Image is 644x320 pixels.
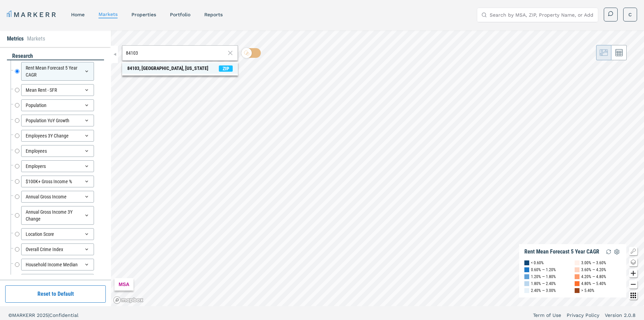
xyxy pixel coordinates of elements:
[127,65,208,72] div: 84103, [GEOGRAPHIC_DATA], [US_STATE]
[581,266,606,273] div: 3.60% — 4.20%
[531,266,556,273] div: 0.60% — 1.20%
[21,259,94,270] div: Household Income Median
[531,280,556,287] div: 1.80% — 2.40%
[114,278,134,291] div: MSA
[21,191,94,203] div: Annual Gross Income
[613,248,621,256] img: Settings
[21,84,94,96] div: Mean Rent - SFR
[21,206,94,225] div: Annual Gross Income 3Y Change
[21,160,94,172] div: Employers
[629,247,637,255] button: Show/Hide Legend Map Button
[5,285,106,303] button: Reset to Default
[21,176,94,187] div: $100K+ Gross Income %
[131,12,156,17] a: properties
[122,63,238,74] span: Search Bar Suggestion Item: 84103, Salt Lake City, Utah
[21,228,94,240] div: Location Score
[170,12,190,17] a: Portfolio
[581,280,606,287] div: 4.80% — 5.40%
[604,248,613,256] img: Reload Legend
[113,296,144,304] a: Mapbox logo
[531,273,556,280] div: 1.20% — 1.80%
[533,312,561,319] a: Term of Use
[21,130,94,142] div: Employees 3Y Change
[531,259,544,266] div: < 0.60%
[629,269,637,277] button: Zoom in map button
[98,11,118,17] a: markets
[7,52,104,60] div: research
[21,243,94,255] div: Overall Crime Index
[21,145,94,157] div: Employees
[605,312,636,319] a: Version 2.0.8
[531,287,556,294] div: 2.40% — 3.00%
[21,115,94,126] div: Population YoY Growth
[219,65,233,72] span: ZIP
[629,280,637,288] button: Zoom out map button
[21,99,94,111] div: Population
[27,35,45,43] li: Markets
[49,312,78,318] span: Confidential
[490,8,594,22] input: Search by MSA, ZIP, Property Name, or Address
[126,50,225,57] input: Search by MSA or ZIP Code
[567,312,599,319] a: Privacy Policy
[37,312,49,318] span: 2025 |
[581,273,606,280] div: 4.20% — 4.80%
[8,312,12,318] span: ©
[629,258,637,266] button: Change style map button
[7,10,57,19] a: MARKERR
[71,12,85,17] a: home
[111,30,644,306] canvas: Map
[7,35,24,43] li: Metrics
[524,248,599,255] div: Rent Mean Forecast 5 Year CAGR
[623,8,637,21] button: C
[629,291,637,300] button: Other options map button
[581,259,606,266] div: 3.00% — 3.60%
[204,12,223,17] a: reports
[21,62,94,81] div: Rent Mean Forecast 5 Year CAGR
[21,274,94,286] div: Mean Rent 1Y Growth - SFR
[628,11,632,18] span: C
[581,287,594,294] div: > 5.40%
[12,312,37,318] span: MARKERR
